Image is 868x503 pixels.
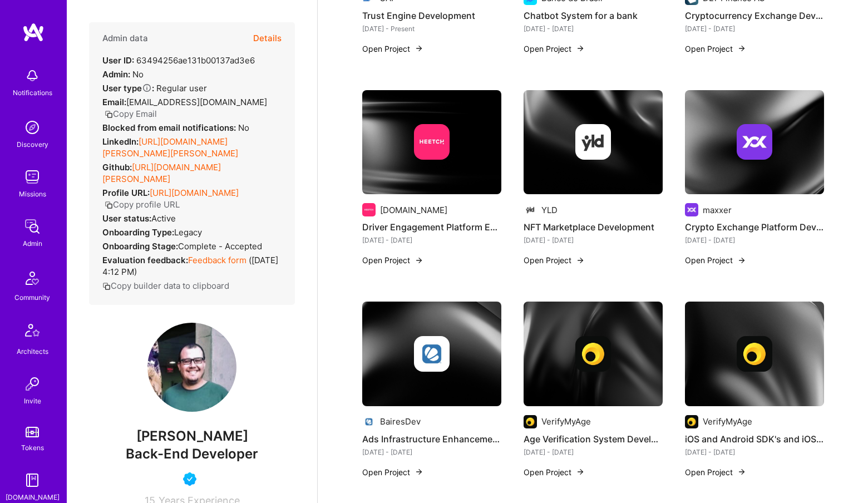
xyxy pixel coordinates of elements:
[685,302,824,406] img: cover
[685,23,824,34] div: [DATE] - [DATE]
[737,124,772,160] img: Company logo
[17,139,48,150] div: Discovery
[362,43,423,55] button: Open Project
[685,234,824,246] div: [DATE] - [DATE]
[576,467,585,476] img: arrow-right
[362,203,376,216] img: Company logo
[105,201,113,209] i: icon Copy
[737,256,746,265] img: arrow-right
[102,83,154,93] strong: User type :
[362,220,501,234] h4: Driver Engagement Platform Enhancement
[524,220,663,234] h4: NFT Marketplace Development
[362,415,376,428] img: Company logo
[142,83,152,93] i: Help
[380,204,447,216] div: [DOMAIN_NAME]
[102,55,255,66] div: 63494256ae131b00137ad3e6
[26,427,39,437] img: tokens
[685,466,746,478] button: Open Project
[524,446,663,458] div: [DATE] - [DATE]
[362,466,423,478] button: Open Project
[575,124,611,160] img: Company logo
[21,373,43,395] img: Invite
[415,256,423,265] img: arrow-right
[380,416,421,427] div: BairesDev
[524,302,663,406] img: cover
[178,241,262,251] span: Complete - Accepted
[102,69,130,80] strong: Admin:
[524,234,663,246] div: [DATE] - [DATE]
[21,215,43,238] img: admin teamwork
[737,44,746,53] img: arrow-right
[6,491,60,503] div: [DOMAIN_NAME]
[19,188,46,200] div: Missions
[362,302,501,406] img: cover
[13,87,52,98] div: Notifications
[253,22,282,55] button: Details
[174,227,202,238] span: legacy
[524,43,585,55] button: Open Project
[415,467,423,476] img: arrow-right
[415,44,423,53] img: arrow-right
[737,467,746,476] img: arrow-right
[524,432,663,446] h4: Age Verification System Development
[21,442,44,453] div: Tokens
[22,22,45,42] img: logo
[21,469,43,491] img: guide book
[102,282,111,290] i: icon Copy
[362,254,423,266] button: Open Project
[685,90,824,195] img: cover
[89,428,295,445] span: [PERSON_NAME]
[102,55,134,66] strong: User ID:
[126,97,267,107] span: [EMAIL_ADDRESS][DOMAIN_NAME]
[151,213,176,224] span: Active
[362,432,501,446] h4: Ads Infrastructure Enhancement @ Pinterest
[105,110,113,119] i: icon Copy
[703,204,732,216] div: maxxer
[576,256,585,265] img: arrow-right
[102,280,229,292] button: Copy builder data to clipboard
[147,323,236,412] img: User Avatar
[685,8,824,23] h4: Cryptocurrency Exchange Development
[105,199,180,210] button: Copy profile URL
[14,292,50,303] div: Community
[183,472,196,486] img: Vetted A.Teamer
[102,68,144,80] div: No
[102,254,282,278] div: ( [DATE] 4:12 PM )
[685,220,824,234] h4: Crypto Exchange Platform Development
[737,336,772,372] img: Company logo
[524,203,537,216] img: Company logo
[21,65,43,87] img: bell
[19,319,46,346] img: Architects
[102,162,132,172] strong: Github:
[685,203,698,216] img: Company logo
[524,466,585,478] button: Open Project
[102,162,221,184] a: [URL][DOMAIN_NAME][PERSON_NAME]
[102,241,178,251] strong: Onboarding Stage:
[362,8,501,23] h4: Trust Engine Development
[524,90,663,195] img: cover
[362,90,501,195] img: cover
[102,227,174,238] strong: Onboarding Type:
[685,43,746,55] button: Open Project
[188,255,246,265] a: Feedback form
[524,415,537,428] img: Company logo
[24,395,41,407] div: Invite
[21,166,43,188] img: teamwork
[126,446,258,462] span: Back-End Developer
[524,254,585,266] button: Open Project
[102,255,188,265] strong: Evaluation feedback:
[102,33,148,43] h4: Admin data
[102,188,150,198] strong: Profile URL:
[414,124,450,160] img: Company logo
[541,204,558,216] div: YLD
[102,97,126,107] strong: Email:
[105,108,157,120] button: Copy Email
[576,44,585,53] img: arrow-right
[703,416,752,427] div: VerifyMyAge
[575,336,611,372] img: Company logo
[362,446,501,458] div: [DATE] - [DATE]
[685,432,824,446] h4: iOS and Android SDK's and iOS Passport NFC Reader
[102,122,249,134] div: No
[541,416,591,427] div: VerifyMyAge
[102,213,151,224] strong: User status:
